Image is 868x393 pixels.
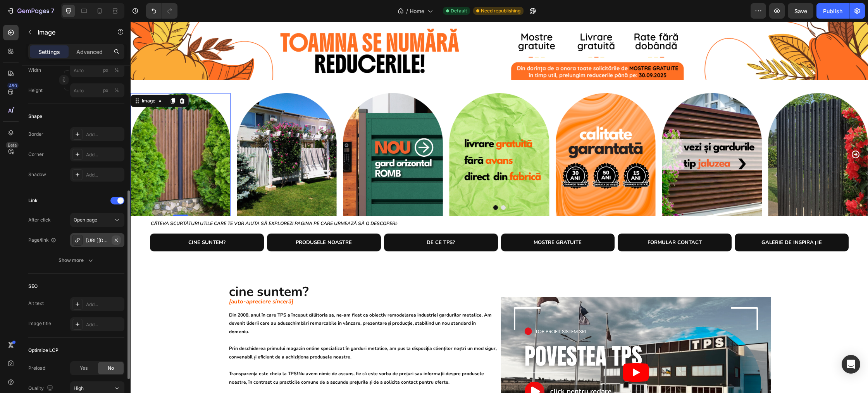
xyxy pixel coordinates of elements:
button: Open page [70,213,124,227]
button: Publish [816,3,849,19]
span: DE CE TPS? [296,217,324,224]
span: GALERIE DE INSPIRAȚIE [631,217,691,224]
span: Save [794,8,807,14]
div: Shape [28,113,42,120]
a: CINE SUNTEM? [19,212,133,230]
a: FORMULAR CONTACT [487,212,601,230]
p: 7 [51,6,54,16]
div: Add... [86,131,122,138]
p: Advanced [76,48,103,56]
button: Dot [370,184,375,188]
span: FORMULAR CONTACT [517,217,571,224]
div: SEO [28,283,38,290]
div: px [103,87,108,94]
div: Preload [28,365,45,372]
div: % [114,67,119,74]
strong: Transparența este cheia la TPS! [98,349,168,355]
strong: schimbări remarcabile în vânzare, prezentare și producție [157,298,282,305]
strong: cine suntem? [98,261,178,279]
a: GALERIE DE INSPIRAȚIE [604,212,718,230]
button: px [112,86,121,95]
div: Link [28,197,38,204]
div: px [103,67,108,74]
div: After click [28,216,51,223]
div: Add... [86,321,122,328]
div: Add... [86,301,122,308]
span: CINE SUNTEM? [58,217,95,224]
p: Din 2008, anul în care TPS a început călătoria sa, ne-am fixat ca obiectiv remodelarea industriei... [98,289,367,315]
img: gempages_467993730691892103-fe802366-7f28-4276-aa7c-9092732af02f.png [212,71,312,194]
img: gempages_467993730691892103-d3842c11-f60d-46dc-b98f-0ddd97b8a24a.png [637,71,737,194]
span: Default [451,7,467,14]
label: Height [28,87,43,94]
div: [URL][DOMAIN_NAME] [86,237,108,244]
button: Show more [28,253,124,267]
span: / [406,7,408,15]
button: % [101,66,110,75]
p: Nu avem nimic de ascuns, fie că este vorba de prețuri sau informații despre produsele noastre, în... [98,348,367,365]
div: Page/link [28,237,57,244]
button: 7 [3,3,58,19]
div: 450 [7,83,19,89]
button: Play [492,341,518,360]
button: px [112,66,121,75]
span: High [74,385,84,391]
div: Shadow [28,171,46,178]
div: Optimize LCP [28,347,59,354]
div: Border [28,131,43,138]
span: Home [410,7,424,15]
span: Need republishing [481,7,520,14]
span: Yes [80,365,88,372]
span: Open page [74,217,97,223]
label: Width [28,67,41,74]
span: MOSTRE GRATUITE [403,217,451,224]
div: Undo/Redo [146,3,177,19]
button: Carousel Next Arrow [719,126,731,139]
img: gempages_467993730691892103-5669fc8f-3744-4399-a73e-30e7ab55d609.png [425,71,525,194]
a: DE CE TPS? [253,212,367,230]
div: Corner [28,151,44,158]
strong: [auto-apreciere sincerā] [98,276,163,284]
div: Show more [59,256,95,264]
p: Prin deschiderea primului magazin online specializat în garduri metalice, am pus la dispoziția cl... [98,323,367,339]
span: No [108,365,114,372]
input: px% [70,83,124,97]
i: CÂTEVA SCURTĂTURI UTILE CARE TE VOR AJUTA SĂ EXPLOREZI PAGINA PE CARE URMEAZĂ SĂ O DESCOPERI: [20,199,267,205]
div: Beta [6,142,19,148]
span: PRODUSELE NOASTRE [165,217,221,224]
button: % [101,86,110,95]
div: Alt text [28,300,44,307]
iframe: Design area [131,22,868,393]
button: Save [788,3,813,19]
a: MOSTRE GRATUITE [370,212,484,230]
input: px% [70,63,124,77]
div: Image title [28,320,51,327]
button: Dot [363,184,367,188]
img: gempages_467993730691892103-7c6f0c34-7755-4a11-9f99-6b60e262559d.png [531,71,631,194]
div: Add... [86,151,122,158]
div: Add... [86,171,122,178]
img: gempages_467993730691892103-27bade7c-0c65-4e4f-b81a-f1b0887955e3.png [319,71,418,194]
div: % [114,87,119,94]
div: Publish [823,7,842,15]
div: Open Intercom Messenger [842,355,860,374]
p: Image [38,28,103,37]
p: Settings [38,48,60,56]
a: PRODUSELE NOASTRE [136,212,250,230]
